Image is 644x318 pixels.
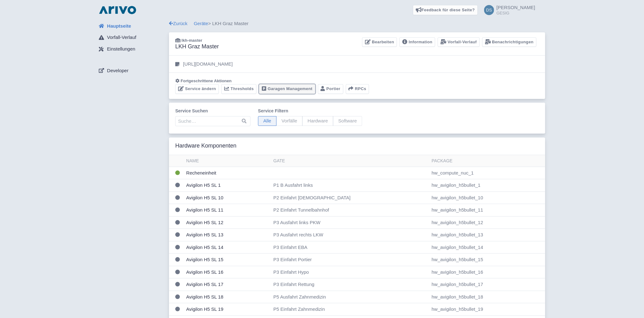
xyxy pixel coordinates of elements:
[184,291,271,303] td: Avigilon H5 SL 18
[184,229,271,241] td: Avigilon H5 SL 13
[429,278,545,291] td: hw_avigilon_h5bullet_17
[429,204,545,217] td: hw_avigilon_h5bullet_11
[259,84,315,94] a: Garagen Management
[107,46,135,53] span: Einstellungen
[271,229,429,241] td: P3 Ausfahrt rechts LKW
[183,61,233,68] p: [URL][DOMAIN_NAME]
[184,204,271,217] td: Avigilon H5 SL 11
[271,254,429,266] td: P3 Einfahrt Portier
[184,216,271,229] td: Avigilon H5 SL 12
[429,191,545,204] td: hw_avigilon_h5bullet_10
[276,116,303,126] span: Vorfälle
[333,116,362,126] span: Software
[175,116,251,126] input: Suche…
[98,5,138,15] img: logo
[184,303,271,316] td: Avigilon H5 SL 19
[184,266,271,278] td: Avigilon H5 SL 16
[258,116,277,126] span: Alle
[94,65,169,77] a: Developer
[175,43,219,50] h3: LKH Graz Master
[175,143,236,149] h3: Hardware Komponenten
[302,116,333,126] span: Hardware
[107,67,128,74] span: Developer
[271,266,429,278] td: P3 Einfahrt Hypo
[271,179,429,192] td: P1 B Ausfahrt links
[271,303,429,316] td: P5 Einfahrt Zahnmedizin
[399,37,435,47] a: Information
[169,21,187,26] a: Zurück
[497,11,535,15] small: GESIG
[429,216,545,229] td: hw_avigilon_h5bullet_12
[271,216,429,229] td: P3 Ausfahrt links PKW
[429,266,545,278] td: hw_avigilon_h5bullet_16
[107,23,131,30] span: Hauptseite
[175,84,219,94] a: Service ändern
[480,5,535,15] a: [PERSON_NAME] GESIG
[107,34,136,41] span: Vorfall-Verlauf
[438,37,479,47] a: Vorfall-Verlauf
[184,278,271,291] td: Avigilon H5 SL 17
[184,155,271,167] th: Name
[94,32,169,44] a: Vorfall-Verlauf
[184,254,271,266] td: Avigilon H5 SL 15
[194,21,208,26] a: Geräte
[429,241,545,254] td: hw_avigilon_h5bullet_14
[429,291,545,303] td: hw_avigilon_h5bullet_18
[221,84,256,94] a: Thresholds
[184,179,271,192] td: Avigilon H5 SL 1
[346,84,369,94] button: RPCs
[271,191,429,204] td: P2 Einfahrt [DEMOGRAPHIC_DATA]
[271,204,429,217] td: P2 Einfahrt Tunnelbahnhof
[482,37,536,47] a: Benachrichtigungen
[362,37,397,47] a: Bearbeiten
[429,254,545,266] td: hw_avigilon_h5bullet_15
[271,291,429,303] td: P5 Ausfahrt Zahnmedizin
[429,167,545,179] td: hw_compute_nuc_1
[497,5,535,10] span: [PERSON_NAME]
[94,43,169,55] a: Einstellungen
[182,38,202,43] span: lkh-master
[271,241,429,254] td: P3 Einfahrt EBA
[413,5,478,15] a: Feedback für diese Seite?
[429,229,545,241] td: hw_avigilon_h5bullet_13
[169,20,545,27] div: > LKH Graz Master
[271,155,429,167] th: Gate
[258,108,362,114] label: Service filtern
[184,241,271,254] td: Avigilon H5 SL 14
[429,303,545,316] td: hw_avigilon_h5bullet_19
[94,20,169,32] a: Hauptseite
[184,191,271,204] td: Avigilon H5 SL 10
[429,155,545,167] th: Package
[175,108,251,114] label: Service suchen
[271,278,429,291] td: P3 Einfahrt Rettung
[429,179,545,192] td: hw_avigilon_h5bullet_1
[318,84,343,94] a: Portier
[184,167,271,179] td: Recheneinheit
[181,78,232,83] span: Fortgeschrittene Aktionen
